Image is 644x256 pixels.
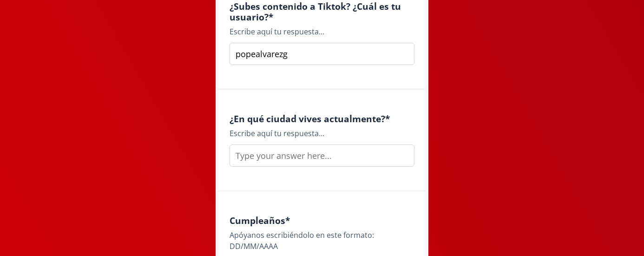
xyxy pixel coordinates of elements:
[230,26,414,37] div: Escribe aquí tu respuesta...
[230,215,414,226] h4: Cumpleaños *
[230,43,414,65] input: Type your answer here...
[230,1,414,22] h4: ¿Subes contenido a Tiktok? ¿Cuál es tu usuario? *
[230,128,414,139] div: Escribe aquí tu respuesta...
[230,113,414,124] h4: ¿En qué ciudad vives actualmente? *
[230,144,414,167] input: Type your answer here...
[230,230,414,252] div: Apóyanos escribiéndolo en este formato: DD/MM/AAAA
